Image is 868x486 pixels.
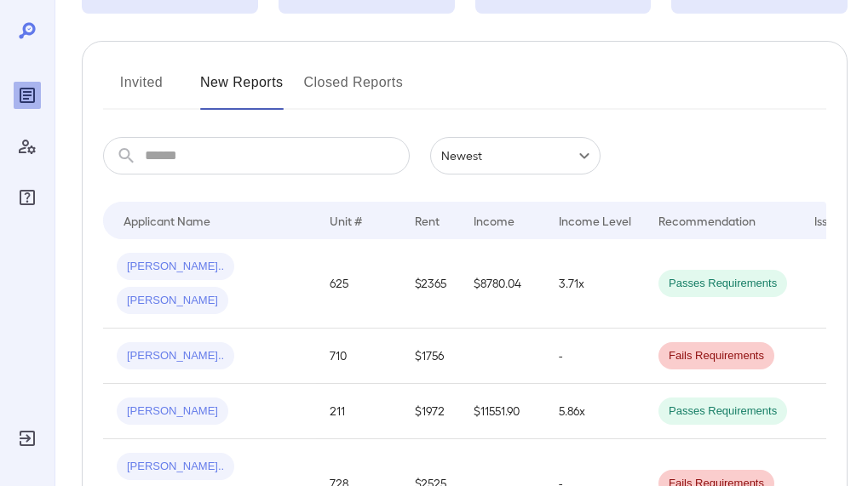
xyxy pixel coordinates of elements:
[460,239,545,329] td: $8780.04
[316,329,401,384] td: 710
[316,384,401,439] td: 211
[103,69,180,110] button: Invited
[658,276,787,292] span: Passes Requirements
[117,403,228,420] span: [PERSON_NAME]
[545,384,645,439] td: 5.86x
[474,210,514,231] div: Income
[545,239,645,329] td: 3.71x
[14,82,41,109] div: Reports
[200,69,284,110] button: New Reports
[401,384,460,439] td: $1972
[545,329,645,384] td: -
[559,210,631,231] div: Income Level
[460,384,545,439] td: $11551.90
[14,425,41,452] div: Log Out
[330,210,362,231] div: Unit #
[117,293,228,309] span: [PERSON_NAME]
[401,239,460,329] td: $2365
[117,259,234,275] span: [PERSON_NAME]..
[814,210,842,231] div: Issue
[304,69,404,110] button: Closed Reports
[14,133,41,160] div: Manage Users
[658,210,756,231] div: Recommendation
[316,239,401,329] td: 625
[117,348,234,364] span: [PERSON_NAME]..
[658,348,774,364] span: Fails Requirements
[415,210,442,231] div: Rent
[117,459,234,475] span: [PERSON_NAME]..
[658,403,787,420] span: Passes Requirements
[14,184,41,211] div: FAQ
[401,329,460,384] td: $1756
[124,210,210,231] div: Applicant Name
[430,137,601,174] div: Newest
